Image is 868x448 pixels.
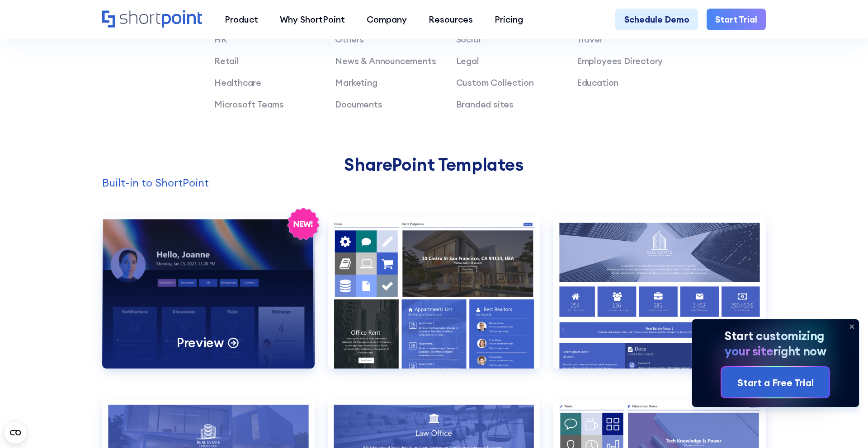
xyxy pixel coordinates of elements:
a: Others [335,34,364,45]
h2: SharePoint Templates [102,154,766,175]
a: Social [456,34,481,45]
a: HR [214,34,227,45]
button: Open CMP widget [5,422,26,443]
div: Why ShortPoint [280,13,345,26]
p: Built-in to ShortPoint [102,174,766,191]
iframe: Chat Widget [823,405,868,448]
a: News & Announcements [335,56,436,66]
div: Company [367,13,407,26]
a: Branded sites [456,99,514,110]
a: Home [102,10,203,29]
a: Product [214,9,269,30]
a: CommunicationPreview [102,217,315,386]
a: Retail [214,56,239,66]
p: Preview [177,334,224,351]
a: Education [577,77,618,88]
div: Start a Free Trial [737,375,814,390]
div: Product [225,13,258,26]
a: Pricing [484,9,534,30]
a: Resources [418,9,484,30]
a: Legal [456,56,479,66]
a: Employees Directory [577,56,663,66]
a: Schedule Demo [615,9,698,30]
a: Documents 1 [328,217,540,386]
a: Documents 2 [553,217,766,386]
a: Start a Free Trial [722,367,829,397]
div: Pricing [495,13,523,26]
a: Company [356,9,418,30]
a: Why ShortPoint [269,9,356,30]
a: Healthcare [214,77,261,88]
div: Resources [429,13,473,26]
a: Documents [335,99,382,110]
a: Travel [577,34,602,45]
a: Start Trial [707,9,766,30]
a: Custom Collection [456,77,534,88]
a: Marketing [335,77,377,88]
a: Microsoft Teams [214,99,284,110]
